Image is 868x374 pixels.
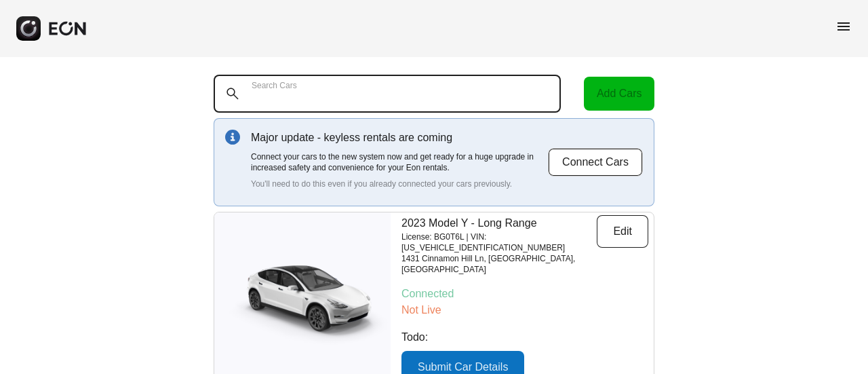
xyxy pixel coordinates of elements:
[251,179,548,189] p: You'll need to do this even if you already connected your cars previously.
[251,130,548,146] p: Major update - keyless rentals are coming
[401,231,597,253] p: License: BG0T6L | VIN: [US_VEHICLE_IDENTIFICATION_NUMBER]
[401,253,597,275] p: 1431 Cinnamon Hill Ln, [GEOGRAPHIC_DATA], [GEOGRAPHIC_DATA]
[401,302,648,318] p: Not Live
[835,18,852,35] span: menu
[597,215,648,248] button: Edit
[214,257,391,345] img: car
[252,80,297,91] label: Search Cars
[401,215,597,231] p: 2023 Model Y - Long Range
[225,130,240,145] img: info
[401,286,648,302] p: Connected
[401,329,648,345] p: Todo:
[251,151,548,173] p: Connect your cars to the new system now and get ready for a huge upgrade in increased safety and ...
[548,148,643,176] button: Connect Cars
